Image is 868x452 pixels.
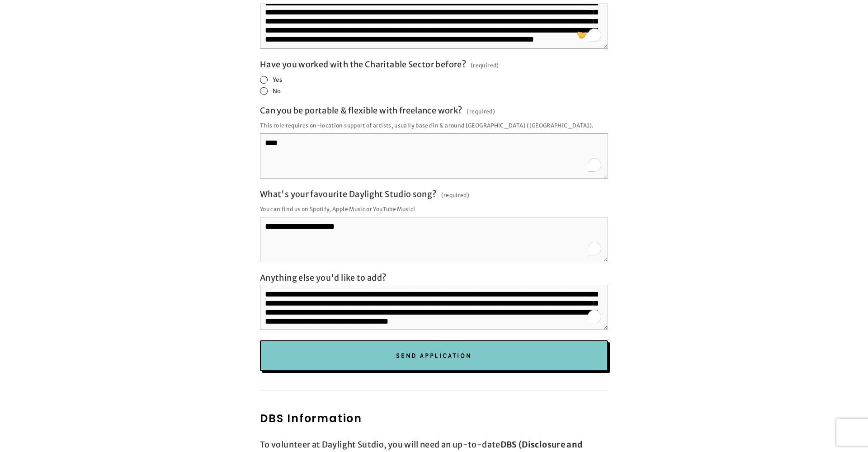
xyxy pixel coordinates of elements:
[260,189,436,199] span: What's your favourite Daylight Studio song?
[260,203,608,215] p: You can find us on Spotify, Apple Music or YouTube Music!
[260,59,466,70] span: Have you worked with the Charitable Sector before?
[260,105,462,116] span: Can you be portable & flexible with freelance work?
[273,76,282,84] span: Yes
[396,351,472,359] span: Send Application
[260,217,608,262] textarea: To enrich screen reader interactions, please activate Accessibility in Grammarly extension settings
[260,340,608,371] button: Send ApplicationSend Application
[260,119,608,132] p: This role requires on-location support of artists, usually based in & around [GEOGRAPHIC_DATA] ([...
[260,133,608,179] textarea: To enrich screen reader interactions, please activate Accessibility in Grammarly extension settings
[260,410,608,427] h2: DBS Information
[273,87,281,95] span: No
[441,189,470,201] span: (required)
[471,59,499,71] span: (required)
[260,285,608,330] textarea: To enrich screen reader interactions, please activate Accessibility in Grammarly extension settings
[260,273,387,283] span: Anything else you'd like to add?
[260,4,608,49] textarea: To enrich screen reader interactions, please activate Accessibility in Grammarly extension settings
[467,105,495,118] span: (required)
